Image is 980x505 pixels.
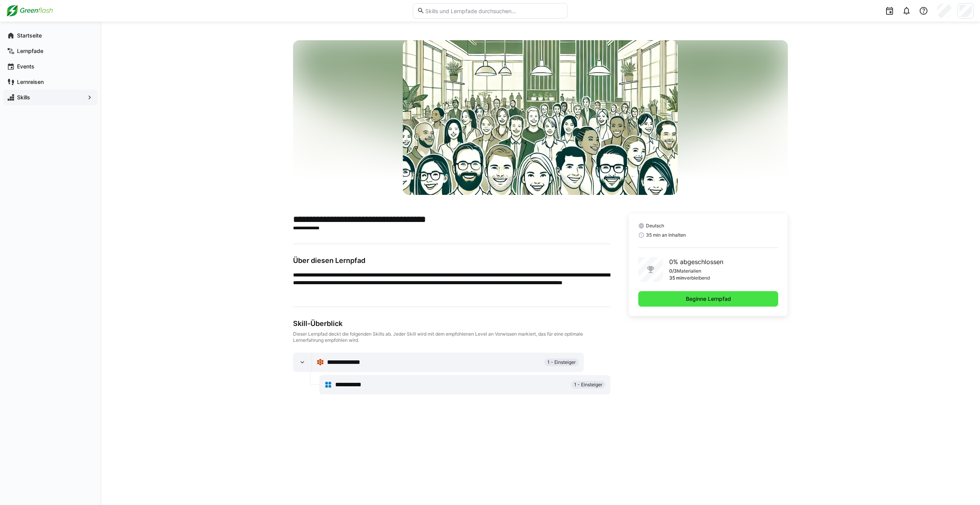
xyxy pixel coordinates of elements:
h3: Über diesen Lernpfad [293,256,610,265]
p: 0% abgeschlossen [669,257,723,266]
div: Skill-Überblick [293,319,610,328]
input: Skills und Lernpfade durchsuchen… [424,7,563,14]
span: Beginne Lernpfad [685,295,732,303]
p: Materialien [677,268,701,274]
button: Beginne Lernpfad [638,291,779,307]
span: 1 - Einsteiger [547,359,576,365]
div: Dieser Lernpfad deckt die folgenden Skills ab. Jeder Skill wird mit dem empfohlenen Level an Vorw... [293,331,610,343]
span: Deutsch [646,223,664,229]
p: 35 min [669,275,684,281]
p: verbleibend [684,275,710,281]
span: 35 min an Inhalten [646,232,686,238]
span: 1 - Einsteiger [574,382,602,388]
p: 0/3 [669,268,677,274]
